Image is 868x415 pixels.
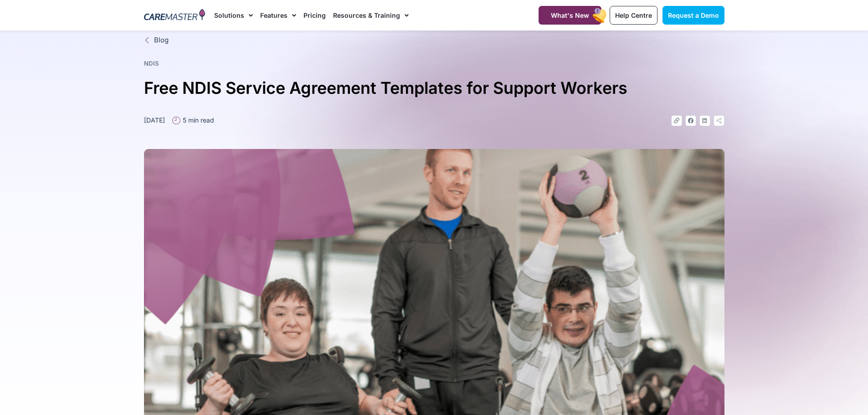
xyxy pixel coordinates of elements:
span: Blog [152,35,169,46]
a: Request a Demo [663,6,724,25]
a: Help Centre [610,6,657,25]
time: [DATE] [144,116,165,124]
span: What's New [551,11,589,19]
a: Blog [144,35,724,46]
a: NDIS [144,60,159,67]
img: CareMaster Logo [144,9,205,22]
span: Help Centre [615,11,652,19]
h1: Free NDIS Service Agreement Templates for Support Workers [144,75,724,102]
span: 5 min read [180,115,214,125]
span: Request a Demo [668,11,719,19]
a: What's New [539,6,601,25]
